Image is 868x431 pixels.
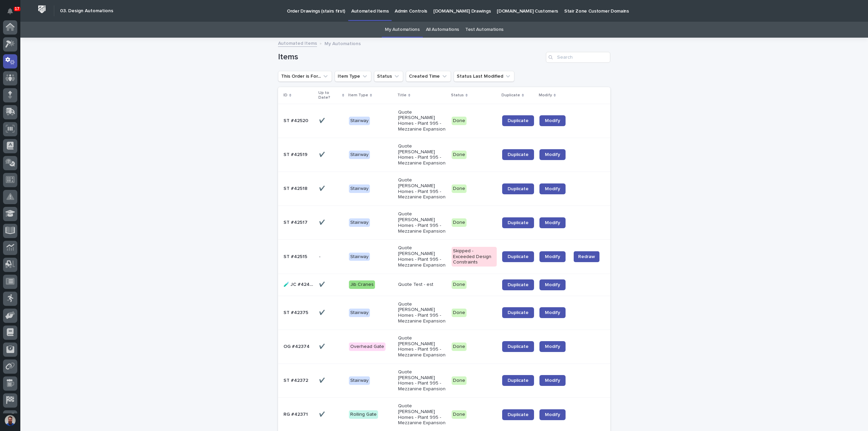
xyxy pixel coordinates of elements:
[398,177,446,200] p: Quote [PERSON_NAME] Homes - Plant 995 - Mezzanine Expansion
[283,218,309,226] p: ST #42517
[545,220,560,225] span: Modify
[545,152,560,157] span: Modify
[502,217,534,228] a: Duplicate
[398,110,446,132] p: Quote [PERSON_NAME] Homes - Plant 995 - Mezzanine Expansion
[278,364,610,397] tr: ST #42372ST #42372 ✔️✔️ StairwayQuote [PERSON_NAME] Homes - Plant 995 - Mezzanine ExpansionDoneDu...
[324,39,361,47] p: My Automations
[349,280,375,289] div: Jib Cranes
[508,310,529,315] span: Duplicate
[574,251,599,262] button: Redraw
[502,375,534,386] a: Duplicate
[539,375,566,386] a: Modify
[278,52,543,62] h1: Items
[283,280,315,288] p: 🧪 JC #42407
[318,89,340,102] p: Up to Date?
[502,307,534,318] a: Duplicate
[349,218,370,227] div: Stairway
[283,151,309,158] p: ST #42519
[545,187,560,191] span: Modify
[545,254,560,259] span: Modify
[335,71,371,82] button: Item Type
[278,172,610,205] tr: ST #42518ST #42518 ✔️✔️ StairwayQuote [PERSON_NAME] Homes - Plant 995 - Mezzanine ExpansionDoneDu...
[278,274,610,296] tr: 🧪 JC #42407🧪 JC #42407 ✔️✔️ Jib CranesQuote Test - estDoneDuplicateModify
[278,330,610,364] tr: OG #42374OG #42374 ✔️✔️ Overhead GateQuote [PERSON_NAME] Homes - Plant 995 - Mezzanine ExpansionD...
[508,118,529,123] span: Duplicate
[278,296,610,330] tr: ST #42375ST #42375 ✔️✔️ StairwayQuote [PERSON_NAME] Homes - Plant 995 - Mezzanine ExpansionDoneDu...
[465,22,504,38] a: Test Automations
[398,245,446,268] p: Quote [PERSON_NAME] Homes - Plant 995 - Mezzanine Expansion
[283,309,310,316] p: ST #42375
[545,344,560,349] span: Modify
[278,39,317,47] a: Automated Items
[349,309,370,317] div: Stairway
[508,220,529,225] span: Duplicate
[398,282,446,288] p: Quote Test - est
[278,104,610,138] tr: ST #42520ST #42520 ✔️✔️ StairwayQuote [PERSON_NAME] Homes - Plant 995 - Mezzanine ExpansionDoneDu...
[398,301,446,324] p: Quote [PERSON_NAME] Homes - Plant 995 - Mezzanine Expansion
[319,218,326,226] p: ✔️
[319,117,326,124] p: ✔️
[349,410,378,419] div: Rolling Gate
[398,143,446,166] p: Quote [PERSON_NAME] Homes - Plant 995 - Mezzanine Expansion
[278,71,332,82] button: This Order is For...
[374,71,403,82] button: Status
[319,280,326,288] p: ✔️
[319,253,322,260] p: -
[539,409,566,420] a: Modify
[508,412,529,417] span: Duplicate
[502,251,534,262] a: Duplicate
[349,184,370,193] div: Stairway
[452,280,467,289] div: Done
[283,410,309,417] p: RG #42371
[545,412,560,417] span: Modify
[349,342,386,351] div: Overhead Gate
[319,342,326,350] p: ✔️
[398,211,446,234] p: Quote [PERSON_NAME] Homes - Plant 995 - Mezzanine Expansion
[539,307,566,318] a: Modify
[452,376,467,385] div: Done
[508,282,529,287] span: Duplicate
[502,183,534,194] a: Duplicate
[502,409,534,420] a: Duplicate
[452,117,467,125] div: Done
[36,3,48,16] img: Workspace Logo
[452,247,497,267] div: Skipped - Exceeded Design Constraints
[539,183,566,194] a: Modify
[8,8,17,19] div: Notifications17
[454,71,514,82] button: Status Last Modified
[502,149,534,160] a: Duplicate
[502,279,534,290] a: Duplicate
[452,151,467,159] div: Done
[539,217,566,228] a: Modify
[283,376,310,384] p: ST #42372
[508,254,529,259] span: Duplicate
[283,117,310,124] p: ST #42520
[398,369,446,392] p: Quote [PERSON_NAME] Homes - Plant 995 - Mezzanine Expansion
[501,92,520,99] p: Duplicate
[426,22,459,38] a: All Automations
[508,344,529,349] span: Duplicate
[539,251,566,262] a: Modify
[319,151,326,158] p: ✔️
[283,184,309,192] p: ST #42518
[502,341,534,352] a: Duplicate
[452,410,467,419] div: Done
[278,206,610,240] tr: ST #42517ST #42517 ✔️✔️ StairwayQuote [PERSON_NAME] Homes - Plant 995 - Mezzanine ExpansionDoneDu...
[546,52,610,63] div: Search
[578,253,595,260] span: Redraw
[3,413,17,428] button: users-avatar
[508,378,529,383] span: Duplicate
[398,403,446,426] p: Quote [PERSON_NAME] Homes - Plant 995 - Mezzanine Expansion
[452,309,467,317] div: Done
[502,115,534,126] a: Duplicate
[451,92,464,99] p: Status
[539,279,566,290] a: Modify
[349,376,370,385] div: Stairway
[545,282,560,287] span: Modify
[319,309,326,316] p: ✔️
[545,118,560,123] span: Modify
[385,22,420,38] a: My Automations
[348,92,368,99] p: Item Type
[60,8,113,14] h2: 03. Design Automations
[539,341,566,352] a: Modify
